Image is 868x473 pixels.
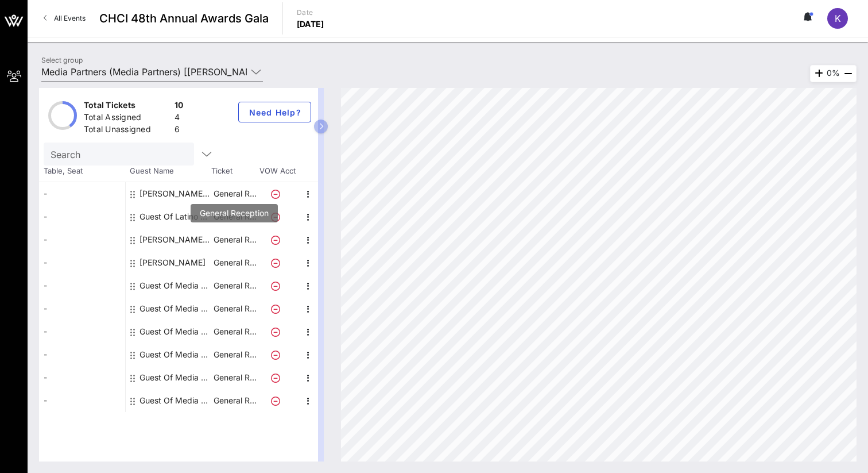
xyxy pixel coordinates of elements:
[41,56,83,64] label: Select group
[297,18,324,30] p: [DATE]
[212,205,258,228] p: General R…
[39,320,125,343] div: -
[84,111,170,126] div: Total Assigned
[39,366,125,389] div: -
[211,166,257,177] span: Ticket
[212,182,258,205] p: General R…
[810,65,857,82] div: 0%
[139,343,212,366] div: Guest Of Media Partners
[297,7,324,18] p: Date
[39,205,125,228] div: -
[175,124,184,138] div: 6
[39,389,125,412] div: -
[54,14,86,22] span: All Events
[139,182,212,205] div: Dalia Almnanza-smith
[139,389,212,412] div: Guest Of Media Partners
[212,297,258,320] p: General R…
[175,99,184,114] div: 10
[99,10,269,27] span: CHCI 48th Annual Awards Gala
[212,343,258,366] p: General R…
[39,274,125,297] div: -
[37,9,92,28] a: All Events
[175,111,184,126] div: 4
[212,274,258,297] p: General R…
[139,366,212,389] div: Guest Of Media Partners
[84,99,170,114] div: Total Tickets
[212,389,258,412] p: General R…
[238,102,311,122] button: Need Help?
[39,251,125,274] div: -
[39,182,125,205] div: -
[212,228,258,251] p: General R…
[139,228,212,251] div: Marcos Marin Media Partners
[84,124,170,138] div: Total Unassigned
[139,205,212,228] div: Guest Of Latino Magazine- Ron Smith Media Partners
[835,13,841,24] span: K
[139,297,212,320] div: Guest Of Media Partners
[139,251,206,274] div: Rafael Ulloa
[125,166,211,177] span: Guest Name
[248,107,301,117] span: Need Help?
[212,320,258,343] p: General R…
[212,251,258,274] p: General R…
[139,274,212,297] div: Guest Of Media Partners
[39,343,125,366] div: -
[39,228,125,251] div: -
[39,297,125,320] div: -
[257,166,297,177] span: VOW Acct
[139,320,212,343] div: Guest Of Media Partners
[39,166,125,177] span: Table, Seat
[212,366,258,389] p: General R…
[827,8,848,29] div: K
